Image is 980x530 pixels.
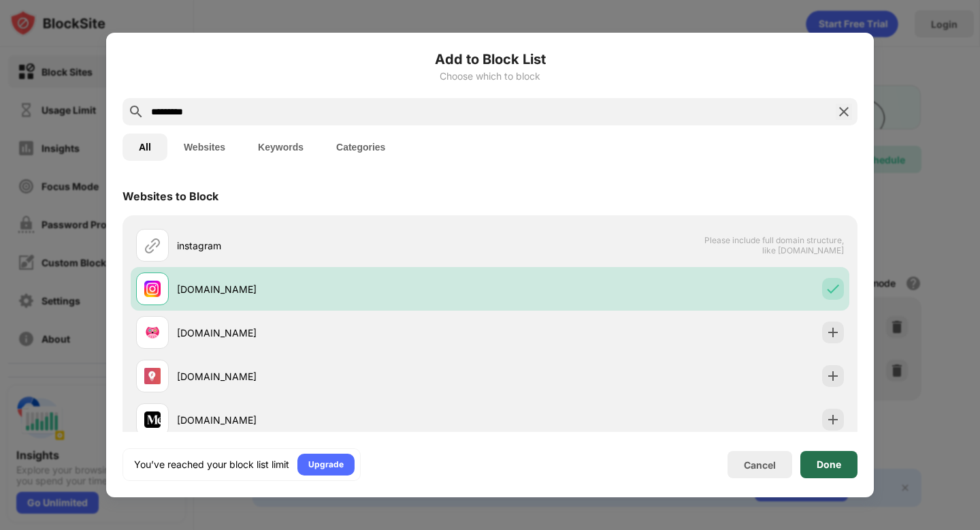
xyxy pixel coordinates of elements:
button: Keywords [242,134,320,161]
button: All [122,134,167,161]
div: instagram [177,238,490,253]
div: Upgrade [308,458,344,471]
img: favicons [144,368,161,384]
img: favicons [144,324,161,341]
div: [DOMAIN_NAME] [177,282,490,296]
div: Choose which to block [122,71,857,82]
span: Please include full domain structure, like [DOMAIN_NAME] [704,235,844,255]
div: You’ve reached your block list limit [134,458,289,471]
div: [DOMAIN_NAME] [177,369,490,384]
img: favicons [144,281,161,297]
div: Done [817,459,841,470]
button: Categories [320,134,402,161]
img: search.svg [128,104,144,120]
div: Websites to Block [122,189,218,203]
img: search-close [836,104,852,120]
div: Cancel [744,459,776,471]
img: url.svg [144,237,161,253]
div: [DOMAIN_NAME] [177,326,490,340]
button: Websites [167,134,242,161]
div: [DOMAIN_NAME] [177,413,490,427]
h6: Add to Block List [122,49,857,69]
img: favicons [144,411,161,428]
